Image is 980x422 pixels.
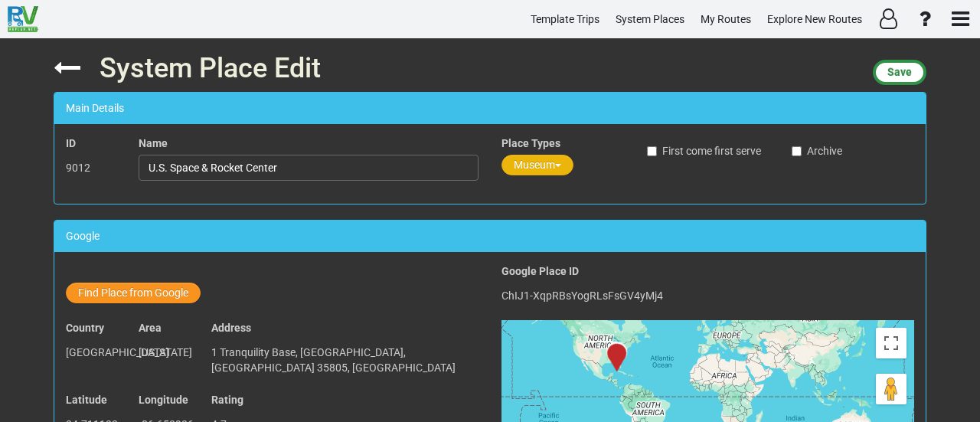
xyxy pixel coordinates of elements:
[501,290,663,302] span: ChIJ1-XqpRBsYogRLsFsGV4yMj4
[887,66,912,78] span: Save
[211,346,456,374] span: 1 Tranquility Base, [GEOGRAPHIC_DATA], [GEOGRAPHIC_DATA] 35805, [GEOGRAPHIC_DATA]
[616,13,684,25] span: System Places
[531,13,599,25] span: Template Trips
[647,143,761,159] label: First come first serve
[66,392,107,407] label: Latitude
[873,60,926,85] button: Save
[767,13,862,25] span: Explore New Routes
[211,320,251,335] label: Address
[139,320,162,335] label: Area
[139,136,168,151] label: Name
[211,392,243,407] label: Rating
[54,221,926,252] div: Google
[139,346,192,358] span: [US_STATE]
[66,136,76,151] label: ID
[647,146,657,156] input: First come first serve
[760,5,869,34] a: Explore New Routes
[66,283,201,303] button: Find Place from Google
[501,136,560,151] label: Place Types
[501,155,573,175] button: Museum
[609,5,691,34] a: System Places
[66,155,116,181] p: 9012
[524,5,606,34] a: Template Trips
[8,6,38,32] img: RvPlanetLogo.png
[501,263,579,279] label: Google Place ID
[66,320,104,335] label: Country
[792,146,802,156] input: Archive
[54,93,926,124] div: Main Details
[139,392,188,407] label: Longitude
[876,328,906,358] button: Toggle fullscreen view
[694,5,758,34] a: My Routes
[100,52,321,84] span: System Place Edit
[701,13,751,25] span: My Routes
[66,346,169,358] span: [GEOGRAPHIC_DATA]
[876,374,906,404] button: Drag Pegman onto the map to open Street View
[792,143,842,159] label: Archive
